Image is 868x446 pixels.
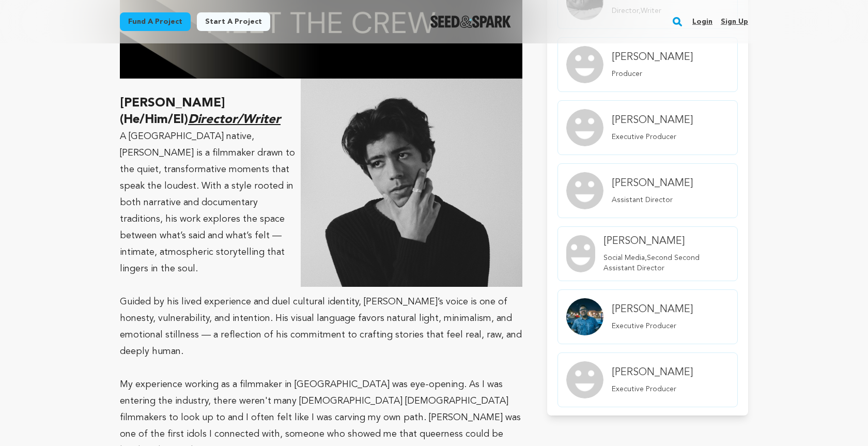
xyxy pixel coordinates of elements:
p: Producer [612,69,693,79]
p: Social Media,Second Second Assistant Director [603,253,729,273]
a: member.name Profile [557,226,738,281]
img: Team Image [566,172,603,209]
a: member.name Profile [557,289,738,344]
img: Team Image [566,235,596,272]
a: Login [692,13,712,30]
img: Team Image [566,109,603,146]
a: member.name Profile [557,163,738,218]
strong: [PERSON_NAME] (He/Him/El) [120,97,281,126]
img: Seed&Spark Logo Dark Mode [430,16,512,28]
h4: [PERSON_NAME] [603,234,729,249]
h4: [PERSON_NAME] [612,50,693,65]
h4: [PERSON_NAME] [612,176,693,191]
a: Sign up [721,13,748,30]
a: member.name Profile [557,352,738,407]
p: Executive Producer [612,321,693,331]
a: member.name Profile [557,100,738,155]
img: Team Image [566,46,603,83]
h4: [PERSON_NAME] [612,113,693,128]
img: Team Image [566,361,603,398]
a: member.name Profile [557,37,738,92]
p: A [GEOGRAPHIC_DATA] native, [PERSON_NAME] is a filmmaker drawn to the quiet, transformative momen... [120,128,522,277]
p: Assistant Director [612,195,693,205]
h4: [PERSON_NAME] [612,365,693,380]
a: Start a project [197,12,270,31]
img: 1755111493-Bio_Photo.JPG [301,79,522,286]
p: Executive Producer [612,384,693,394]
img: Team Image [566,298,603,335]
a: Fund a project [120,12,191,31]
h4: [PERSON_NAME] [612,302,693,317]
p: Guided by his lived experience and duel cultural identity, [PERSON_NAME]’s voice is one of honest... [120,294,522,360]
a: Seed&Spark Homepage [430,16,512,28]
u: Director/Writer [188,114,281,126]
p: Executive Producer [612,132,693,142]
